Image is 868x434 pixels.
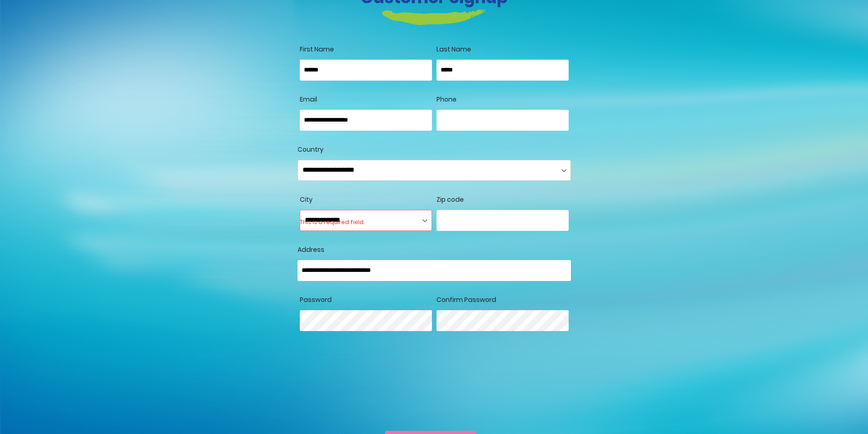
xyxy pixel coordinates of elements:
[437,45,471,54] span: Last Name
[300,218,365,226] div: This is a required field.
[300,45,334,54] span: First Name
[437,295,496,304] span: Confirm Password
[437,195,464,204] span: Zip code
[298,145,324,154] span: Country
[300,195,313,204] span: City
[300,295,332,304] span: Password
[298,245,324,254] span: Address
[382,10,486,25] img: login-heading-border.png
[300,95,317,104] span: Email
[437,95,457,104] span: Phone
[298,373,436,408] iframe: reCAPTCHA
